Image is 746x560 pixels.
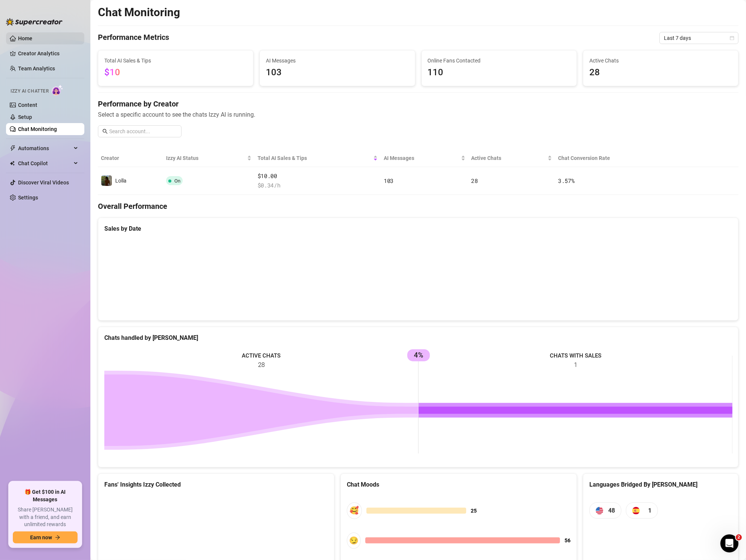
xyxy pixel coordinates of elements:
[428,56,571,65] span: Online Fans Contacted
[18,180,69,186] a: Discover Viral Videos
[55,535,60,540] span: arrow-right
[104,224,732,233] div: Sales by Date
[258,154,372,162] span: Total AI Sales & Tips
[255,149,381,167] th: Total AI Sales & Tips
[13,488,78,503] span: 🎁 Get $100 in AI Messages
[109,127,177,135] input: Search account...
[18,157,72,169] span: Chat Copilot
[174,178,180,184] span: On
[13,506,78,528] span: Share [PERSON_NAME] with a friend, and earn unlimited rewards
[648,506,651,515] span: 1
[589,65,732,80] span: 28
[11,88,49,95] span: Izzy AI Chatter
[98,99,738,109] h4: Performance by Creator
[258,181,378,190] span: $ 0.34 /h
[18,142,72,154] span: Automations
[736,534,742,540] span: 2
[720,534,738,552] iframe: Intercom live chat
[102,129,108,134] span: search
[347,533,361,549] div: 😏
[266,56,409,65] span: AI Messages
[471,507,477,515] span: 25
[608,506,615,515] span: 48
[347,502,362,519] div: 🥰
[166,154,246,162] span: Izzy AI Status
[471,177,478,184] span: 28
[18,114,32,120] a: Setup
[347,480,571,489] div: Chat Moods
[6,18,63,26] img: logo-BBDzfeDw.svg
[18,126,57,132] a: Chat Monitoring
[104,333,732,342] div: Chats handled by [PERSON_NAME]
[98,201,738,212] h4: Overall Performance
[10,145,16,151] span: thunderbolt
[428,65,571,80] span: 110
[104,480,328,489] div: Fans' Insights Izzy Collected
[30,534,52,540] span: Earn now
[18,102,37,108] a: Content
[10,161,15,166] img: Chat Copilot
[589,56,732,65] span: Active Chats
[258,172,378,181] span: $10.00
[384,154,459,162] span: AI Messages
[52,85,63,96] img: AI Chatter
[104,67,120,78] span: $10
[13,531,78,543] button: Earn nowarrow-right
[596,507,603,514] img: us
[98,5,180,20] h2: Chat Monitoring
[18,65,55,72] a: Team Analytics
[115,178,127,184] span: Lolla
[381,149,468,167] th: AI Messages
[266,65,409,80] span: 103
[468,149,555,167] th: Active Chats
[555,149,674,167] th: Chat Conversion Rate
[104,56,247,65] span: Total AI Sales & Tips
[730,36,734,40] span: calendar
[18,47,78,59] a: Creator Analytics
[384,177,394,184] span: 103
[98,110,738,119] span: Select a specific account to see the chats Izzy AI is running.
[632,507,640,514] img: es
[98,32,169,44] h4: Performance Metrics
[98,149,163,167] th: Creator
[664,32,734,44] span: Last 7 days
[18,35,32,41] a: Home
[564,536,571,545] span: 56
[101,175,112,186] img: Lolla
[558,177,575,184] span: 3.57 %
[589,480,732,489] div: Languages Bridged By [PERSON_NAME]
[18,195,38,201] a: Settings
[471,154,546,162] span: Active Chats
[163,149,255,167] th: Izzy AI Status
